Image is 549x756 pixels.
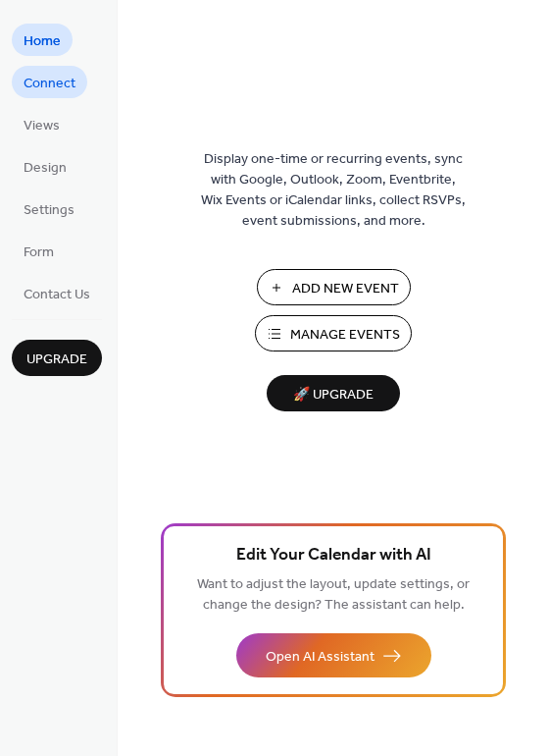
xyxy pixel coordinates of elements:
span: Connect [24,74,75,94]
span: Open AI Assistant [266,647,374,668]
a: Form [12,235,66,267]
button: Manage Events [255,315,412,351]
span: 🚀 Upgrade [278,382,388,408]
span: Edit Your Calendar with AI [236,542,431,569]
button: Open AI Assistant [236,633,431,677]
button: 🚀 Upgrade [267,375,400,411]
span: Display one-time or recurring events, sync with Google, Outlook, Zoom, Eventbrite, Wix Events or ... [201,149,466,232]
span: Design [24,158,67,179]
a: Views [12,108,72,140]
span: Views [24,116,60,136]
a: Settings [12,192,86,225]
button: Upgrade [12,340,102,376]
span: Upgrade [26,350,87,370]
span: Settings [24,200,75,221]
a: Home [12,24,73,56]
a: Connect [12,66,87,98]
span: Form [24,243,54,263]
span: Home [24,31,61,52]
span: Add New Event [292,279,399,299]
span: Manage Events [290,325,400,346]
a: Contact Us [12,277,102,309]
a: Design [12,150,78,183]
span: Want to adjust the layout, update settings, or change the design? The assistant can help. [197,571,470,619]
button: Add New Event [257,269,411,305]
span: Contact Us [24,285,90,305]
